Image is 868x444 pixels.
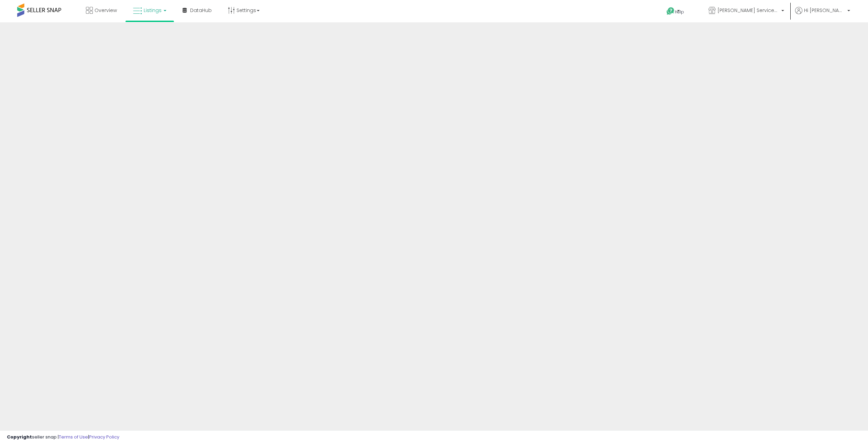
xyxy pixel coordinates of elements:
[661,2,697,22] a: Help
[804,7,845,14] span: Hi [PERSON_NAME]
[675,9,684,15] span: Help
[144,7,162,14] span: Listings
[717,7,779,14] span: [PERSON_NAME] Services LLC
[795,7,850,22] a: Hi [PERSON_NAME]
[666,7,675,15] i: Get Help
[190,7,212,14] span: DataHub
[95,7,117,14] span: Overview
